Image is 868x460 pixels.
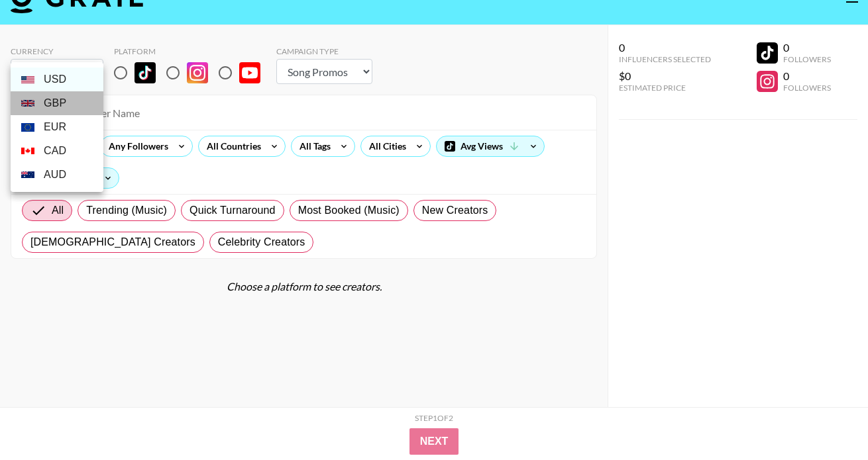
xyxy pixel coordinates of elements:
[11,163,103,187] li: AUD
[11,91,103,115] li: GBP
[11,115,103,139] li: EUR
[11,68,103,91] li: USD
[11,139,103,163] li: CAD
[802,394,852,444] iframe: Drift Widget Chat Controller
